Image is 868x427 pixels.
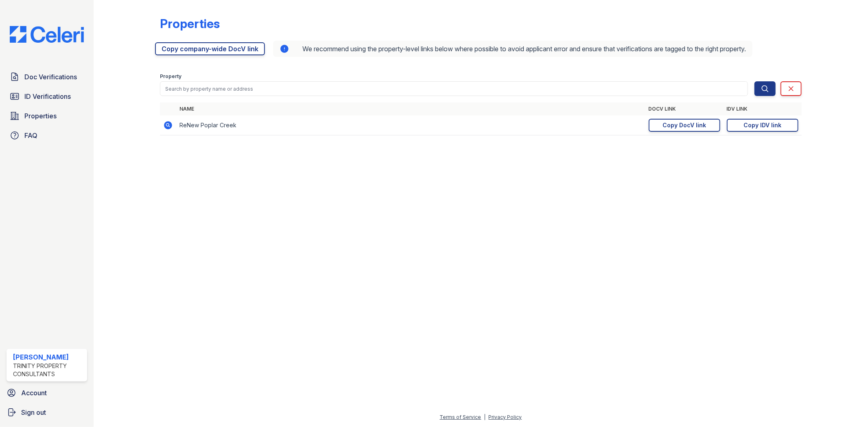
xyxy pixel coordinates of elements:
[155,42,265,55] a: Copy company-wide DocV link
[160,73,181,80] label: Property
[24,91,71,101] span: ID Verifications
[13,352,84,362] div: [PERSON_NAME]
[7,127,87,144] a: FAQ
[160,16,220,31] div: Properties
[176,115,645,135] td: ReNew Poplar Creek
[24,72,77,82] span: Doc Verifications
[21,388,47,398] span: Account
[160,81,748,96] input: Search by property name or address
[724,102,802,115] th: IDV Link
[489,414,522,420] a: Privacy Policy
[176,102,645,115] th: Name
[7,108,87,124] a: Properties
[727,119,798,132] a: Copy IDV link
[21,407,46,417] span: Sign out
[7,88,87,105] a: ID Verifications
[24,131,37,140] span: FAQ
[649,119,720,132] a: Copy DocV link
[7,69,87,85] a: Doc Verifications
[662,121,706,129] div: Copy DocV link
[743,121,781,129] div: Copy IDV link
[13,362,84,378] div: Trinity Property Consultants
[3,26,90,43] img: CE_Logo_Blue-a8612792a0a2168367f1c8372b55b34899dd931a85d93a1a3d3e32e68fde9ad4.png
[3,385,90,401] a: Account
[645,102,724,115] th: DocV Link
[3,404,90,420] a: Sign out
[484,414,486,420] div: |
[24,111,57,121] span: Properties
[273,41,752,57] div: We recommend using the property-level links below where possible to avoid applicant error and ens...
[440,414,481,420] a: Terms of Service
